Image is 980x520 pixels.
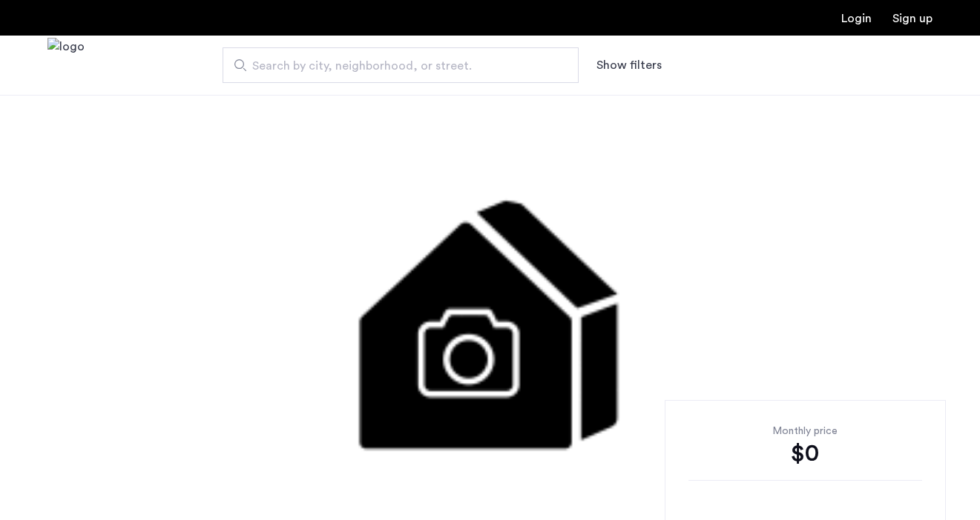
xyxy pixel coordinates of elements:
[47,38,85,93] a: Cazamio Logo
[47,38,85,93] img: logo
[688,424,922,439] div: Monthly price
[596,56,662,74] button: Show or hide filters
[841,13,872,24] a: Login
[892,13,933,24] a: Registration
[688,439,922,468] div: $0
[223,47,579,83] input: Apartment Search
[252,57,537,75] span: Search by city, neighborhood, or street.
